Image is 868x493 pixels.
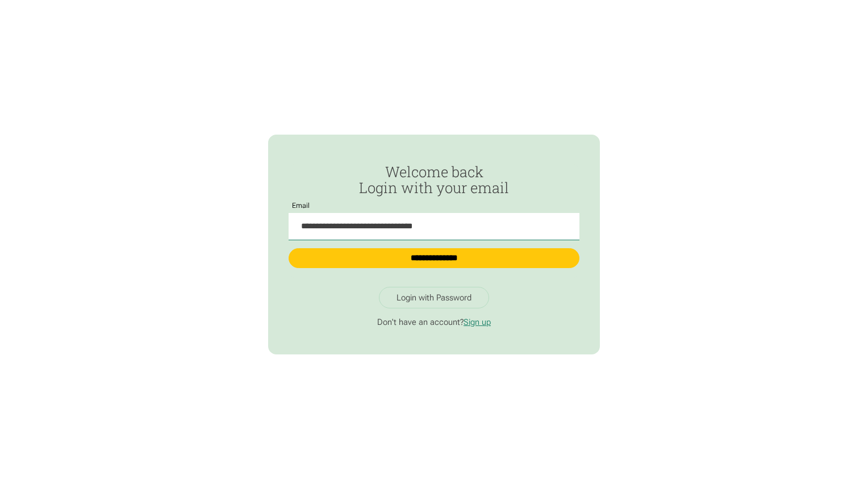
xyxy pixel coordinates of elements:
a: Sign up [464,317,491,327]
div: Login with Password [397,293,471,303]
p: Don't have an account? [289,317,579,327]
label: Email [289,202,313,210]
form: Passwordless Login [289,164,579,278]
h2: Welcome back Login with your email [289,164,579,195]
